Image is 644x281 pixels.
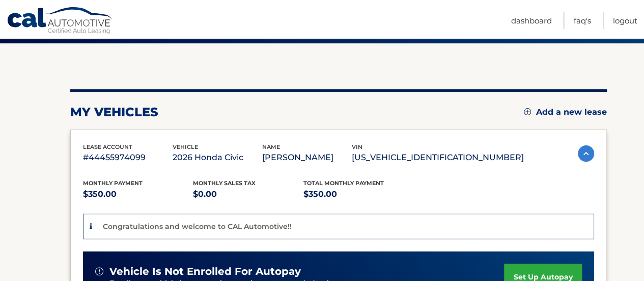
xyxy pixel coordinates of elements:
span: Monthly Payment [83,180,143,187]
p: $0.00 [193,187,303,201]
span: name [262,143,280,150]
p: $350.00 [303,187,414,201]
p: [PERSON_NAME] [262,150,352,165]
p: #44455974099 [83,150,173,165]
span: Monthly sales Tax [193,180,256,187]
span: vin [352,143,362,150]
h2: my vehicles [70,105,158,120]
a: Logout [613,12,637,29]
p: 2026 Honda Civic [173,150,262,165]
p: $350.00 [83,187,193,201]
p: [US_VEHICLE_IDENTIFICATION_NUMBER] [352,150,524,165]
a: Cal Automotive [7,7,114,36]
span: vehicle is not enrolled for autopay [109,265,301,278]
a: Add a new lease [524,107,607,117]
a: Dashboard [511,12,552,29]
span: Total Monthly Payment [303,180,384,187]
img: add.svg [524,108,531,115]
img: alert-white.svg [95,267,103,275]
span: lease account [83,143,132,150]
a: FAQ's [574,12,591,29]
p: Congratulations and welcome to CAL Automotive!! [103,222,292,231]
span: vehicle [173,143,198,150]
img: accordion-active.svg [578,145,594,162]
